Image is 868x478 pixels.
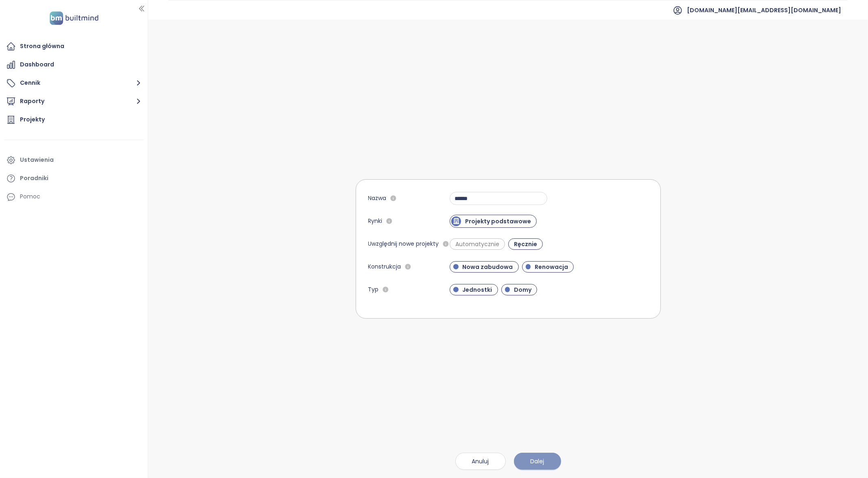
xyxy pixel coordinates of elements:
a: Projekty [4,112,144,128]
span: Domy [510,286,536,294]
div: Pomoc [20,192,40,202]
span: Automatycznie [451,240,503,248]
span: [DOMAIN_NAME][EMAIL_ADDRESS][DOMAIN_NAME] [687,0,841,20]
div: Uwzględnij nowe projekty [368,239,451,249]
div: Strona główna [20,41,64,51]
span: Ręcznie [510,240,541,248]
span: Dalej [531,457,544,466]
span: Jednostki [459,286,496,294]
div: Nazwa [368,194,398,203]
a: Dashboard [4,57,144,73]
span: Renowacja [531,263,572,271]
span: Projekty podstawowe [461,217,535,225]
button: Typ [381,285,391,295]
button: Raporty [4,93,144,110]
div: Pomoc [4,189,144,205]
button: Uwzględnij nowe projekty [441,239,451,249]
button: Rynki [385,216,394,226]
div: Ustawienia [20,155,54,165]
div: Projekty [20,115,45,125]
div: Typ [368,285,391,295]
div: Dashboard [20,59,54,70]
button: Anuluj [455,453,506,470]
button: Nazwa [389,194,398,203]
button: Cennik [4,75,144,91]
img: primary market [453,218,460,225]
img: logo [47,10,101,26]
button: Konstrukcja [403,262,413,272]
a: Poradniki [4,170,144,187]
div: Poradniki [20,173,48,183]
button: Dalej [514,453,561,470]
a: Strona główna [4,38,144,55]
span: Nowa zabudowa [459,263,517,271]
a: Ustawienia [4,152,144,168]
div: Konstrukcja [368,262,413,272]
div: Rynki [368,216,394,226]
span: Anuluj [472,457,489,466]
